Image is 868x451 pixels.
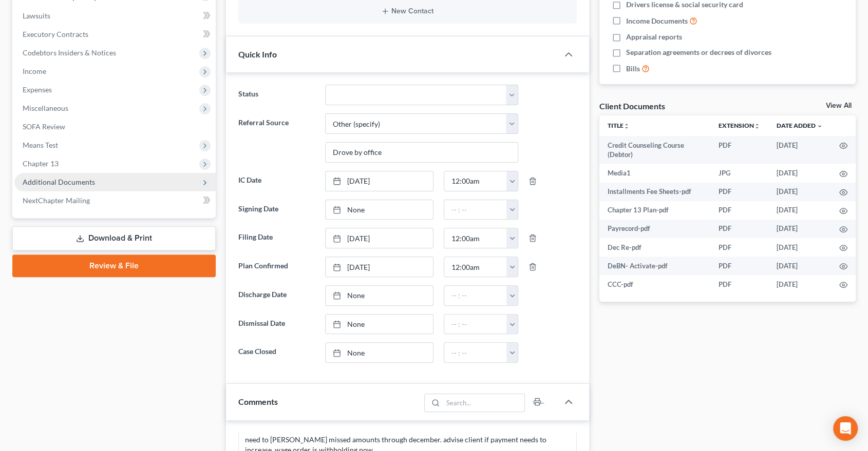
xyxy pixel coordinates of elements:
a: Titleunfold_more [608,122,630,129]
td: PDF [710,220,768,238]
input: Search... [443,394,524,411]
input: -- : -- [444,286,506,305]
span: Lawsuits [23,11,50,20]
a: Lawsuits [14,7,216,25]
td: [DATE] [768,220,831,238]
span: Miscellaneous [23,104,68,112]
a: None [326,315,433,334]
td: PDF [710,183,768,201]
label: Filing Date [233,228,320,248]
label: Plan Confirmed [233,257,320,277]
a: Executory Contracts [14,25,216,44]
td: CCC-pdf [599,275,710,293]
span: Income [23,67,46,75]
td: DeBN- Activate-pdf [599,257,710,275]
a: NextChapter Mailing [14,191,216,210]
td: PDF [710,257,768,275]
input: -- : -- [444,171,506,191]
label: Dismissal Date [233,314,320,335]
span: Expenses [23,85,52,94]
input: -- : -- [444,257,506,277]
span: Separation agreements or decrees of divorces [626,47,771,57]
i: expand_more [817,123,823,129]
input: Other Referral Source [326,143,518,162]
td: PDF [710,201,768,220]
a: SOFA Review [14,117,216,136]
i: unfold_more [624,123,630,129]
input: -- : -- [444,200,506,220]
a: None [326,286,433,305]
label: Discharge Date [233,285,320,306]
span: Chapter 13 [23,159,59,168]
td: Chapter 13 Plan-pdf [599,201,710,220]
a: [DATE] [326,171,433,191]
td: JPG [710,164,768,182]
a: Download & Print [12,226,216,250]
td: [DATE] [768,183,831,201]
i: unfold_more [754,123,760,129]
td: Installments Fee Sheets-pdf [599,183,710,201]
a: Review & File [12,254,216,277]
label: Referral Source [233,113,320,163]
a: [DATE] [326,228,433,248]
label: Status [233,85,320,105]
span: SOFA Review [23,122,65,131]
a: View All [826,102,852,109]
div: Open Intercom Messenger [833,416,858,441]
td: PDF [710,275,768,293]
td: [DATE] [768,201,831,220]
input: -- : -- [444,343,506,362]
span: Quick Info [238,49,277,59]
a: None [326,343,433,362]
span: Additional Documents [23,178,95,186]
td: Dec Re-pdf [599,238,710,257]
td: [DATE] [768,238,831,257]
td: [DATE] [768,136,831,164]
span: Executory Contracts [23,30,88,38]
a: None [326,200,433,220]
label: Signing Date [233,200,320,220]
td: PDF [710,238,768,257]
a: Extensionunfold_more [719,122,760,129]
a: Date Added expand_more [777,122,823,129]
span: NextChapter Mailing [23,196,90,205]
span: Codebtors Insiders & Notices [23,48,116,57]
span: Comments [238,397,278,406]
td: [DATE] [768,164,831,182]
span: Income Documents [626,16,688,26]
a: [DATE] [326,257,433,277]
button: New Contact [247,7,569,15]
td: Media1 [599,164,710,182]
input: -- : -- [444,315,506,334]
div: Client Documents [599,101,665,111]
input: -- : -- [444,228,506,248]
td: [DATE] [768,275,831,293]
span: Bills [626,64,640,74]
td: Payrecord-pdf [599,220,710,238]
label: IC Date [233,171,320,191]
span: Appraisal reports [626,32,682,42]
td: [DATE] [768,257,831,275]
td: Credit Counseling Course (Debtor) [599,136,710,164]
td: PDF [710,136,768,164]
label: Case Closed [233,342,320,363]
span: Means Test [23,141,58,149]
